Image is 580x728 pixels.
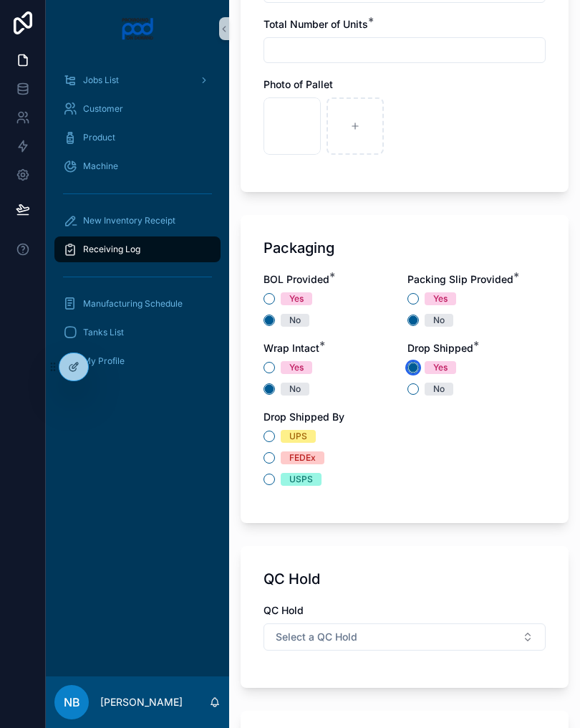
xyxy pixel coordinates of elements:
[276,630,357,644] span: Select a QC Hold
[54,348,221,374] a: My Profile
[54,236,221,262] a: Receiving Log
[264,411,344,423] span: Drop Shipped By
[83,75,119,86] span: Jobs List
[289,361,304,374] div: Yes
[83,215,175,226] span: New Inventory Receipt
[264,238,334,258] h1: Packaging
[83,298,183,310] span: Manufacturing Schedule
[289,292,304,305] div: Yes
[54,96,221,122] a: Customer
[83,132,115,143] span: Product
[121,17,155,40] img: App logo
[46,57,229,676] div: scrollable content
[54,320,221,345] a: Tanks List
[264,569,320,589] h1: QC Hold
[83,327,124,338] span: Tanks List
[433,292,448,305] div: Yes
[54,153,221,179] a: Machine
[433,314,445,327] div: No
[264,273,329,285] span: BOL Provided
[289,314,301,327] div: No
[83,244,140,255] span: Receiving Log
[289,451,316,464] div: FEDEx
[83,355,125,367] span: My Profile
[54,208,221,234] a: New Inventory Receipt
[264,18,368,30] span: Total Number of Units
[83,103,123,115] span: Customer
[289,430,307,443] div: UPS
[100,695,183,709] p: [PERSON_NAME]
[407,273,513,285] span: Packing Slip Provided
[264,78,333,90] span: Photo of Pallet
[83,161,118,172] span: Machine
[264,342,319,354] span: Wrap Intact
[433,383,445,396] div: No
[289,383,301,396] div: No
[407,342,473,354] span: Drop Shipped
[54,67,221,93] a: Jobs List
[64,694,80,711] span: NB
[54,125,221,150] a: Product
[289,473,313,486] div: USPS
[264,604,304,616] span: QC Hold
[433,361,448,374] div: Yes
[54,291,221,317] a: Manufacturing Schedule
[264,623,546,651] button: Select Button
